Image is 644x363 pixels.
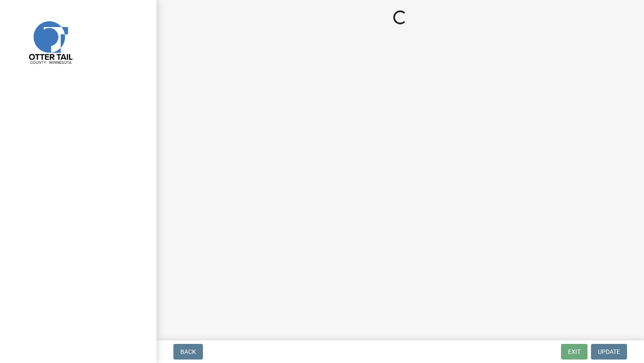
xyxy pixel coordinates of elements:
[173,344,203,360] button: Back
[561,344,588,360] button: Exit
[591,344,627,360] button: Update
[598,348,620,355] span: Update
[17,9,83,74] img: Otter Tail County, Minnesota
[180,348,196,355] span: Back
